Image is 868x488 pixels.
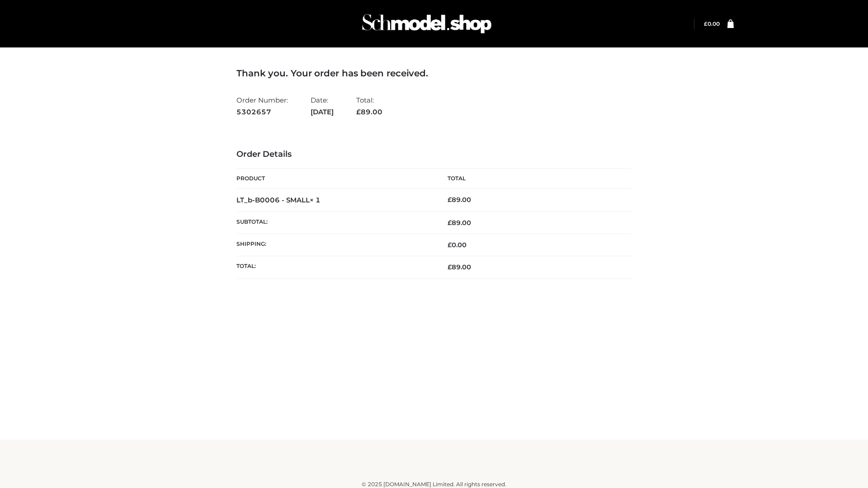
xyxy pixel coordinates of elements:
bdi: 89.00 [448,196,471,204]
span: £ [448,219,452,227]
th: Subtotal: [236,211,434,234]
strong: [DATE] [311,106,334,118]
strong: 5302657 [236,106,288,118]
th: Shipping: [236,234,434,256]
a: £0.00 [704,20,720,27]
strong: × 1 [310,196,321,204]
th: Total: [236,256,434,278]
bdi: 0.00 [704,20,720,27]
li: Date: [311,92,334,120]
strong: LT_b-B0006 - SMALL [236,196,321,204]
h3: Thank you. Your order has been received. [236,68,632,79]
span: £ [704,20,708,27]
span: 89.00 [448,219,471,227]
span: £ [448,241,452,249]
span: £ [448,263,452,271]
span: 89.00 [448,263,471,271]
h3: Order Details [236,150,632,160]
bdi: 0.00 [448,241,467,249]
th: Product [236,169,434,189]
span: £ [356,108,361,116]
li: Total: [356,92,382,120]
th: Total [434,169,632,189]
img: Schmodel Admin 964 [359,6,495,42]
li: Order Number: [236,92,288,120]
span: £ [448,196,452,204]
span: 89.00 [356,108,382,116]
